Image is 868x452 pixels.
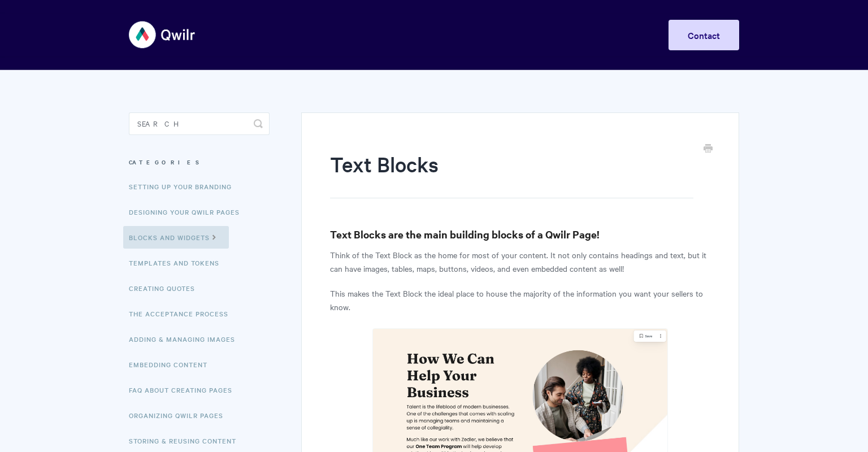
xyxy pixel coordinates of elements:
[129,429,245,452] a: Storing & Reusing Content
[123,226,229,249] a: Blocks and Widgets
[129,353,216,376] a: Embedding Content
[129,328,244,350] a: Adding & Managing Images
[129,152,270,172] h3: Categories
[704,143,713,155] a: Print this Article
[330,286,710,314] p: This makes the Text Block the ideal place to house the majority of the information you want your ...
[129,14,196,56] img: Qwilr Help Center
[330,227,710,242] h3: Text Blocks are the main building blocks of a Qwilr Page!
[330,248,710,275] p: Think of the Text Block as the home for most of your content. It not only contains headings and t...
[129,175,240,198] a: Setting up your Branding
[129,112,270,135] input: Search
[129,404,232,427] a: Organizing Qwilr Pages
[129,302,237,325] a: The Acceptance Process
[129,379,241,401] a: FAQ About Creating Pages
[129,251,228,274] a: Templates and Tokens
[330,150,693,198] h1: Text Blocks
[669,20,739,50] a: Contact
[129,201,248,223] a: Designing Your Qwilr Pages
[129,277,203,299] a: Creating Quotes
